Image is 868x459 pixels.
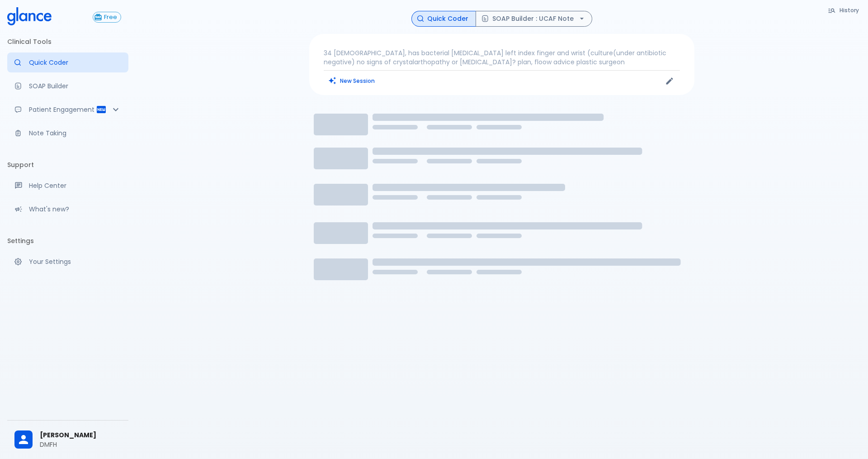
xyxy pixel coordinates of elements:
[7,424,128,455] div: [PERSON_NAME]DMFH
[29,81,121,91] p: SOAP Builder
[476,11,592,27] button: SOAP Builder : UCAF Note
[7,176,128,196] a: Get help from our support team
[7,199,128,219] div: Recent updates and feature releases
[40,430,121,440] span: [PERSON_NAME]
[40,440,121,449] p: DMFH
[7,76,128,96] a: Docugen: Compose a clinical documentation in seconds
[29,181,121,190] p: Help Center
[823,4,864,17] button: History
[663,74,676,88] button: Edit
[324,48,680,67] p: 34 [DEMOGRAPHIC_DATA], has bacterial [MEDICAL_DATA] left index finger and wrist (culture(under an...
[7,252,128,272] a: Manage your settings
[7,230,128,252] li: Settings
[7,31,128,53] li: Clinical Tools
[7,154,128,176] li: Support
[324,74,380,87] button: Clears all inputs and results.
[93,12,121,23] button: Free
[29,58,121,67] p: Quick Coder
[93,12,128,23] a: Click to view or change your subscription
[29,105,96,114] p: Patient Engagement
[29,205,121,214] p: What's new?
[7,123,128,143] a: Advanced note-taking
[29,257,121,266] p: Your Settings
[411,11,476,27] button: Quick Coder
[29,129,121,138] p: Note Taking
[7,53,128,72] a: Moramiz: Find ICD10AM codes instantly
[100,14,121,21] span: Free
[7,100,128,120] div: Patient Reports & Referrals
